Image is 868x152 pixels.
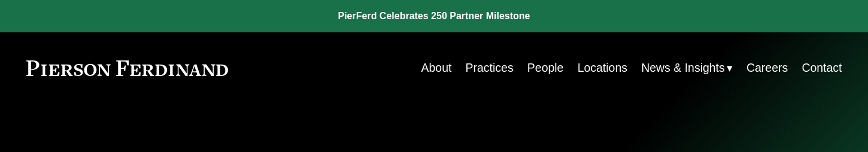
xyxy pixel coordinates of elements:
span: News & Insights [641,57,725,78]
a: Careers [746,56,788,80]
a: Locations [578,56,627,80]
a: About [421,56,452,80]
a: People [527,56,564,80]
a: folder dropdown [641,56,733,80]
a: Practices [466,56,514,80]
a: Contact [802,56,842,80]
